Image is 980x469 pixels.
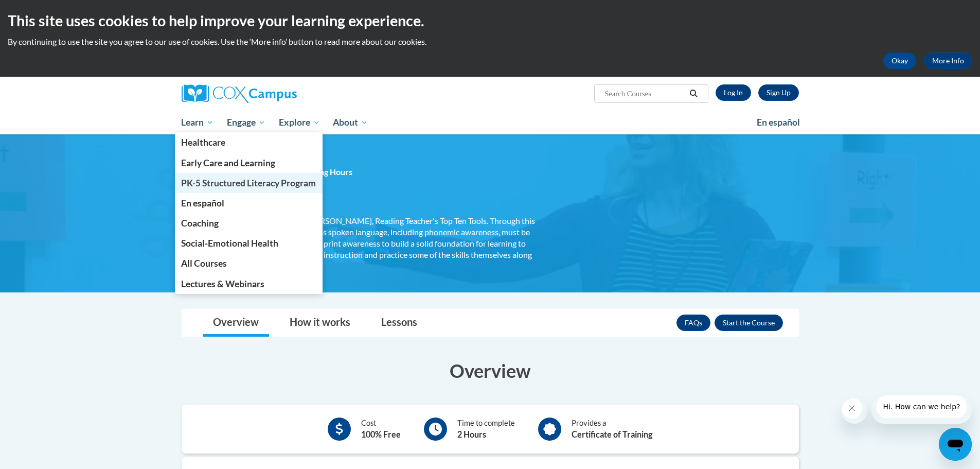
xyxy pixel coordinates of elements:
span: Healthcare [181,137,225,148]
p: By continuing to use the site you agree to our use of cookies. Use the ‘More info’ button to read... [8,36,972,47]
b: 2 Hours [457,429,486,439]
h2: This site uses cookies to help improve your learning experience. [8,10,972,31]
a: Overview [203,309,269,337]
a: Healthcare [175,132,323,152]
span: Early Care and Learning [181,158,275,168]
span: Engage [227,116,265,129]
a: Cox Campus [182,84,377,103]
a: Lessons [371,309,427,337]
a: More Info [924,53,972,69]
a: En español [175,193,323,213]
iframe: Message from company [871,395,972,424]
iframe: Button to launch messaging window [939,428,972,461]
div: Developed with expert contributor, [PERSON_NAME], Reading Teacher's Top Ten Tools. Through this c... [182,215,537,272]
a: FAQs [676,315,710,331]
span: Explore [279,116,320,129]
a: PK-5 Structured Literacy Program [175,173,323,193]
a: En español [750,112,807,133]
a: About [326,111,375,134]
h3: Overview [182,358,799,384]
a: Coaching [175,213,323,233]
a: All Courses [175,253,323,273]
b: 100% Free [361,429,401,439]
a: Log In [716,84,751,101]
a: Engage [220,111,272,134]
a: How it works [279,309,361,337]
span: About [333,116,368,129]
button: Search [686,88,701,100]
div: Main menu [166,111,814,134]
a: Learn [175,111,221,134]
b: Certificate of Training [572,429,652,439]
span: PK-5 Structured Literacy Program [181,178,316,188]
span: Social-Emotional Health [181,238,278,249]
a: Register [758,84,799,101]
span: Coaching [181,218,219,229]
img: Cox Campus [182,84,297,103]
a: Lectures & Webinars [175,274,323,294]
a: Social-Emotional Health [175,233,323,253]
span: Lectures & Webinars [181,279,264,289]
div: Provides a [572,418,652,441]
span: Learn [181,116,213,129]
button: Okay [883,53,916,69]
button: Enroll [715,315,783,331]
div: Time to complete [457,418,515,441]
span: En español [757,117,800,128]
a: Early Care and Learning [175,153,323,173]
div: Cost [361,418,401,441]
span: En español [181,198,224,209]
iframe: Close message [842,398,867,424]
input: Search Courses [603,88,686,100]
span: All Courses [181,258,227,269]
a: Explore [272,111,327,134]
